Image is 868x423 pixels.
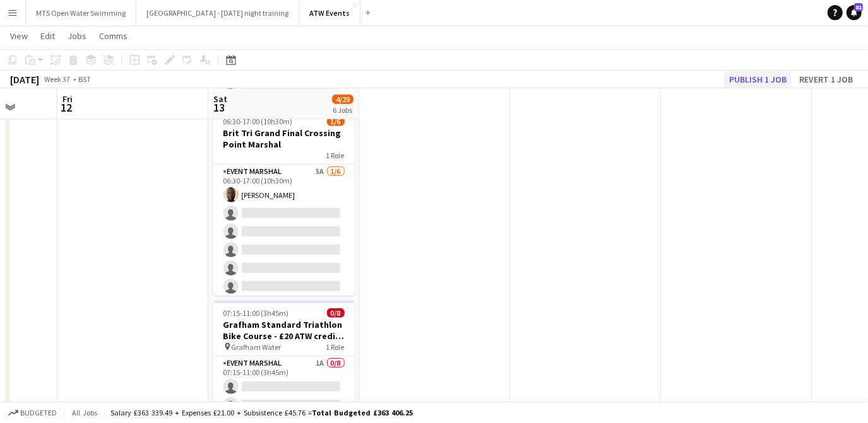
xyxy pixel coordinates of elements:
span: All jobs [69,408,100,417]
button: MTS Open Water Swimming [26,1,136,25]
a: 81 [847,5,862,20]
a: Comms [94,28,133,44]
span: Week 37 [42,74,73,84]
button: Budgeted [6,406,59,420]
a: Jobs [62,28,92,44]
span: View [10,30,28,42]
span: 81 [854,3,863,11]
a: Edit [35,28,60,44]
span: 12 [61,100,73,115]
span: Comms [99,30,128,42]
h3: Grafham Standard Triathlon Bike Course - £20 ATW credits per hour [213,319,355,342]
span: Fri [62,93,73,105]
span: Edit [40,30,55,42]
h3: Brit Tri Grand Final Crossing Point Marshal [213,127,355,150]
app-card-role: Event Marshal5A1/606:30-17:00 (10h30m)[PERSON_NAME] [213,165,355,299]
div: Salary £363 339.49 + Expenses £21.00 + Subsistence £45.76 = [110,408,413,417]
div: BST [78,74,91,84]
button: Publish 1 job [724,71,792,88]
div: [DATE] [10,73,39,86]
span: Budgeted [20,409,57,417]
span: 13 [211,100,227,115]
button: ATW Events [299,1,360,25]
span: Grafham Water [232,342,282,352]
span: 1/6 [327,117,345,126]
app-job-card: 06:30-17:00 (10h30m)1/6Brit Tri Grand Final Crossing Point Marshal1 RoleEvent Marshal5A1/606:30-1... [213,109,355,296]
span: 4/29 [332,95,354,104]
span: 1 Role [326,342,345,352]
span: Total Budgeted £363 406.25 [312,408,413,417]
span: 07:15-11:00 (3h45m) [223,308,289,318]
div: 6 Jobs [333,105,353,115]
a: View [5,28,33,44]
span: Jobs [68,30,86,42]
span: 06:30-17:00 (10h30m) [223,117,293,126]
span: Sat [213,93,227,105]
button: [GEOGRAPHIC_DATA] - [DATE] night training [136,1,299,25]
span: 0/8 [327,308,345,318]
span: 1 Role [326,151,345,160]
button: Revert 1 job [794,71,858,88]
